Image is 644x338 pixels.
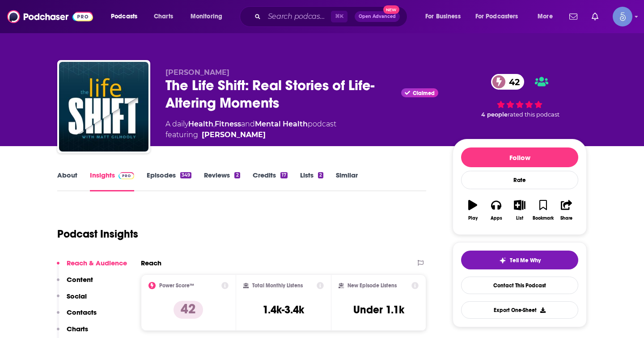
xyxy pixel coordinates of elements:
span: ⌘ K [331,11,347,22]
a: Lists2 [300,171,323,191]
span: New [383,5,399,14]
button: Reach & Audience [57,259,127,275]
button: Bookmark [531,194,555,226]
h1: Podcast Insights [57,227,138,241]
a: Show notifications dropdown [566,9,581,24]
button: open menu [184,9,234,24]
p: Contacts [67,308,97,316]
div: Search podcasts, credits, & more... [248,6,416,27]
button: Show profile menu [613,7,632,26]
div: 2 [234,172,240,178]
button: Apps [484,194,508,226]
span: , [213,120,215,128]
button: Content [57,275,93,292]
span: Claimed [413,91,435,95]
button: Social [57,292,87,308]
button: open menu [470,9,531,24]
span: [PERSON_NAME] [165,68,229,77]
div: Rate [461,171,578,189]
div: Bookmark [533,216,554,221]
div: Share [560,216,572,221]
span: For Podcasters [475,10,518,23]
img: User Profile [613,7,632,26]
span: Monitoring [191,10,222,23]
span: More [538,10,553,23]
div: 349 [180,172,191,178]
span: Charts [154,10,173,23]
button: open menu [105,9,149,24]
div: 42 4 peoplerated this podcast [453,68,587,124]
span: 4 people [481,111,508,118]
span: Logged in as Spiral5-G1 [613,7,632,26]
input: Search podcasts, credits, & more... [264,9,331,24]
div: 2 [318,172,323,178]
span: Podcasts [111,10,137,23]
button: Play [461,194,484,226]
a: Show notifications dropdown [588,9,602,24]
div: 17 [280,172,288,178]
p: Reach & Audience [67,259,127,267]
span: For Business [425,10,461,23]
a: Health [188,120,213,128]
a: About [57,171,77,191]
h2: Power Score™ [159,282,194,289]
a: Fitness [215,120,241,128]
div: A daily podcast [165,119,336,140]
a: Credits17 [253,171,288,191]
span: rated this podcast [508,111,559,118]
p: Content [67,275,93,284]
a: Reviews2 [204,171,240,191]
button: List [508,194,531,226]
span: Open Advanced [359,14,396,19]
span: featuring [165,130,336,140]
a: Charts [148,9,178,24]
h2: Reach [141,259,161,267]
img: tell me why sparkle [499,257,506,264]
button: open menu [419,9,472,24]
span: and [241,120,255,128]
button: tell me why sparkleTell Me Why [461,251,578,269]
button: Follow [461,147,578,167]
a: Similar [336,171,358,191]
h2: Total Monthly Listens [252,282,303,289]
span: Tell Me Why [510,257,541,264]
img: Podchaser Pro [119,172,134,179]
h3: Under 1.1k [353,303,404,316]
h2: New Episode Listens [347,282,397,289]
button: Contacts [57,308,97,325]
div: Apps [491,216,502,221]
button: Open AdvancedNew [355,11,400,22]
a: Contact This Podcast [461,277,578,294]
img: Podchaser - Follow, Share and Rate Podcasts [7,8,93,25]
a: 42 [491,74,524,90]
img: The Life Shift: Real Stories of Life-Altering Moments [59,62,148,152]
a: Mental Health [255,120,308,128]
h3: 1.4k-3.4k [263,303,304,316]
div: Play [468,216,478,221]
a: Matt Gilhooly [202,130,266,140]
div: List [516,216,523,221]
p: 42 [174,301,203,319]
button: open menu [531,9,564,24]
button: Export One-Sheet [461,301,578,319]
p: Charts [67,325,88,333]
button: Share [555,194,578,226]
span: 42 [500,74,524,90]
p: Social [67,292,87,300]
a: Episodes349 [147,171,191,191]
a: InsightsPodchaser Pro [90,171,134,191]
